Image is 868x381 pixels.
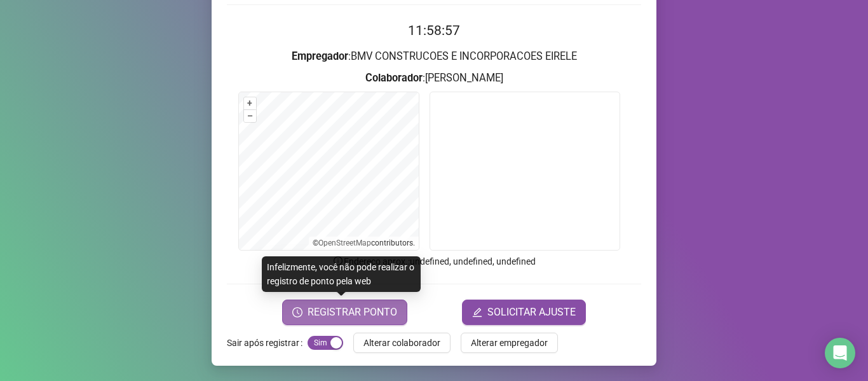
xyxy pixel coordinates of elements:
button: Alterar colaborador [353,333,451,353]
button: + [244,97,256,109]
span: Alterar colaborador [363,336,440,350]
div: Infelizmente, você não pode realizar o registro de ponto pela web [262,256,421,292]
a: OpenStreetMap [318,239,371,247]
span: clock-circle [292,307,302,317]
label: Sair após registrar [227,333,308,353]
h3: : [PERSON_NAME] [227,70,641,87]
button: Alterar empregador [461,333,558,353]
div: Open Intercom Messenger [825,338,855,368]
strong: Empregador [292,50,348,62]
span: info-circle [332,255,344,267]
li: © contributors. [313,239,415,247]
p: Endereço aprox. : undefined, undefined, undefined [227,254,641,268]
button: editSOLICITAR AJUSTE [462,300,586,325]
button: – [244,110,256,122]
span: REGISTRAR PONTO [308,305,397,320]
span: SOLICITAR AJUSTE [487,305,576,320]
time: 11:58:57 [408,23,460,38]
strong: Colaborador [365,72,423,84]
span: edit [472,307,482,317]
h3: : BMV CONSTRUCOES E INCORPORACOES EIRELE [227,48,641,65]
span: Alterar empregador [471,336,548,350]
button: REGISTRAR PONTO [282,300,407,325]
